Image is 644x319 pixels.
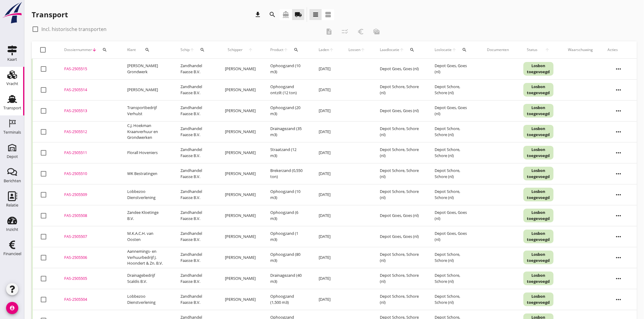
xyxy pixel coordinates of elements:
[3,252,21,256] div: Financieel
[348,47,360,53] span: Lossen
[218,184,263,205] td: [PERSON_NAME]
[311,100,341,121] td: [DATE]
[610,291,627,308] i: more_horiz
[127,43,166,57] div: Klant
[380,47,399,53] span: Laadlocatie
[282,11,289,18] i: directions_boat
[373,247,427,268] td: Depot Schore, Schore (nl)
[427,247,480,268] td: Depot Schore, Schore (nl)
[610,249,627,266] i: more_horiz
[218,59,263,80] td: [PERSON_NAME]
[263,205,311,226] td: Ophoogzand (6 m3)
[190,47,194,52] i: arrow_upward
[64,47,92,53] span: Dossiernummer
[120,289,173,310] td: Lobbezoo Dienstverlening
[263,184,311,205] td: Ophoogzand (10 m3)
[523,293,554,306] div: Losbon toegevoegd
[311,289,341,310] td: [DATE]
[64,171,113,177] div: FAS-2505510
[610,81,627,98] i: more_horiz
[373,79,427,100] td: Depot Schore, Schore (nl)
[435,47,452,53] span: Loslocatie
[173,247,218,268] td: Zandhandel Faasse B.V.
[427,205,480,226] td: Depot Goes, Goes (nl)
[427,121,480,142] td: Depot Schore, Schore (nl)
[7,155,18,159] div: Depot
[1,2,23,24] img: logo-small.a267ee39.svg
[263,289,311,310] td: Ophoogzand (1,500 m3)
[329,47,334,52] i: arrow_upward
[410,47,415,52] i: search
[427,289,480,310] td: Depot Schore, Schore (nl)
[218,268,263,289] td: [PERSON_NAME]
[427,226,480,247] td: Depot Goes, Goes (nl)
[523,167,554,180] div: Losbon toegevoegd
[373,100,427,121] td: Depot Goes, Goes (nl)
[610,123,627,140] i: more_horiz
[373,142,427,163] td: Depot Schore, Schore (nl)
[120,247,173,268] td: Aannemings- en Verhuurbedrijf J. Hoondert & Zn. B.V.
[120,205,173,226] td: Zandee Kloetinge B.V.
[523,230,554,243] div: Losbon toegevoegd
[568,47,593,53] div: Waarschuwing
[523,209,554,222] div: Losbon toegevoegd
[6,82,18,86] div: Vracht
[373,226,427,247] td: Depot Goes, Goes (nl)
[225,47,245,53] span: Schipper
[311,142,341,163] td: [DATE]
[200,47,205,52] i: search
[263,59,311,80] td: Ophoogzand (10 m3)
[311,226,341,247] td: [DATE]
[64,192,113,198] div: FAS-2505509
[64,108,113,114] div: FAS-2505513
[319,47,329,53] span: Laden
[373,289,427,310] td: Depot Schore, Schore (nl)
[218,163,263,184] td: [PERSON_NAME]
[311,205,341,226] td: [DATE]
[452,47,457,52] i: arrow_upward
[120,121,173,142] td: C.J. Hoekman Kraanverhuur en Grondwerken
[360,47,365,52] i: arrow_upward
[610,207,627,224] i: more_horiz
[120,142,173,163] td: Florall Hoveniers
[523,47,541,53] span: Status
[523,83,554,97] div: Losbon toegevoegd
[373,184,427,205] td: Depot Schore, Schore (nl)
[218,79,263,100] td: [PERSON_NAME]
[610,102,627,119] i: more_horiz
[120,100,173,121] td: Transportbedrijf Verhulst
[7,57,17,61] div: Kaart
[180,47,190,53] span: Schip
[263,247,311,268] td: Ophoogzand (80 m3)
[610,270,627,287] i: more_horiz
[263,142,311,163] td: Straatzand (12 m3)
[610,144,627,161] i: more_horiz
[373,268,427,289] td: Depot Schore, Schore (nl)
[173,205,218,226] td: Zandhandel Faasse B.V.
[64,150,113,156] div: FAS-2505511
[120,184,173,205] td: Lobbezoo Dienstverlening
[120,226,173,247] td: M.K.A.C.H. van Oosten
[120,59,173,80] td: [PERSON_NAME] Grondwerk
[245,47,256,52] i: arrow_upward
[311,59,341,80] td: [DATE]
[263,226,311,247] td: Ophoogzand (1 m3)
[173,268,218,289] td: Zandhandel Faasse B.V.
[373,121,427,142] td: Depot Schore, Schore (nl)
[311,268,341,289] td: [DATE]
[523,62,554,76] div: Losbon toegevoegd
[263,121,311,142] td: Drainagezand (35 m3)
[3,106,21,110] div: Transport
[102,47,107,52] i: search
[120,79,173,100] td: [PERSON_NAME]
[269,11,276,18] i: search
[41,26,107,32] label: Incl. historische transporten
[324,11,332,18] i: view_agenda
[120,268,173,289] td: Drainagebedrijf Scaldis B.V.
[427,59,480,80] td: Depot Goes, Goes (nl)
[294,47,299,52] i: search
[523,272,554,285] div: Losbon toegevoegd
[64,276,113,282] div: FAS-2505505
[218,205,263,226] td: [PERSON_NAME]
[218,121,263,142] td: [PERSON_NAME]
